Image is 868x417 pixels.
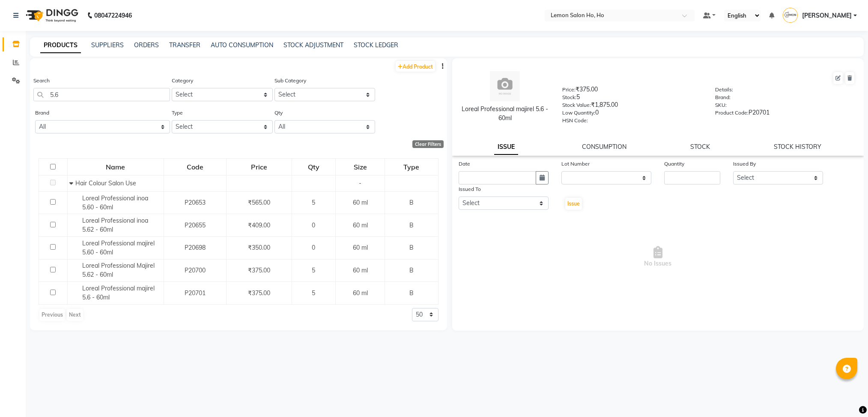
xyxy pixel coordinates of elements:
[409,244,414,251] span: B
[82,239,155,256] span: Loreal Professional majirel 5.60 - 60ml
[690,143,710,151] a: STOCK
[490,71,520,101] img: avatar
[562,117,588,124] label: HSN Code:
[248,221,270,229] span: ₹409.00
[185,199,206,206] span: P20653
[172,109,183,117] label: Type
[353,289,368,297] span: 60 ml
[582,143,626,151] a: CONSUMPTION
[40,38,81,53] a: PRODUCTS
[715,108,855,120] div: P20701
[68,159,163,175] div: Name
[562,101,591,109] label: Stock Value:
[185,244,206,251] span: P20698
[715,94,731,101] label: Brand:
[164,159,226,175] div: Code
[274,77,306,85] label: Sub Category
[561,160,590,168] label: Lot Number
[562,108,702,120] div: 0
[409,289,414,297] span: B
[562,93,702,105] div: 5
[783,8,798,23] img: Umang Satra
[35,109,49,117] label: Brand
[565,198,582,210] button: Issue
[459,214,858,300] span: No Issues
[274,109,283,117] label: Qty
[336,159,384,175] div: Size
[412,140,444,148] div: Clear Filters
[185,289,206,297] span: P20701
[82,262,155,278] span: Loreal Professional Majirel 5.62 - 60ml
[248,289,270,297] span: ₹375.00
[134,41,159,49] a: ORDERS
[248,266,270,274] span: ₹375.00
[733,160,756,168] label: Issued By
[774,143,821,151] a: STOCK HISTORY
[248,199,270,206] span: ₹565.00
[33,77,50,85] label: Search
[33,88,170,101] input: Search by product name or code
[715,101,727,109] label: SKU:
[715,109,749,117] label: Product Code:
[409,199,414,206] span: B
[82,217,148,233] span: Loreal Professional inoa 5.62 - 60ml
[396,61,435,72] a: Add Product
[359,179,361,187] span: -
[169,41,200,49] a: TRANSFER
[567,200,580,207] span: Issue
[312,199,315,206] span: 5
[385,159,437,175] div: Type
[832,383,859,408] iframe: chat widget
[227,159,291,175] div: Price
[459,160,470,168] label: Date
[69,179,75,187] span: Collapse Row
[494,139,518,155] a: ISSUE
[283,41,343,49] a: STOCK ADJUSTMENT
[409,266,414,274] span: B
[562,85,702,97] div: ₹375.00
[312,266,315,274] span: 5
[82,284,155,301] span: Loreal Professional majirel 5.6 - 60ml
[802,11,852,20] span: [PERSON_NAME]
[312,221,315,229] span: 0
[292,159,335,175] div: Qty
[353,266,368,274] span: 60 ml
[715,86,733,94] label: Details:
[172,77,193,85] label: Category
[312,244,315,251] span: 0
[312,289,315,297] span: 5
[354,41,398,49] a: STOCK LEDGER
[353,221,368,229] span: 60 ml
[185,266,206,274] span: P20700
[562,100,702,112] div: ₹1,875.00
[211,41,273,49] a: AUTO CONSUMPTION
[409,221,414,229] span: B
[459,185,481,193] label: Issued To
[75,179,136,187] span: Hair Colour Salon Use
[353,199,368,206] span: 60 ml
[91,41,124,49] a: SUPPLIERS
[664,160,684,168] label: Quantity
[562,86,576,94] label: Price:
[562,94,576,101] label: Stock:
[94,3,132,27] b: 08047224946
[82,194,148,211] span: Loreal Professional inoa 5.60 - 60ml
[248,244,270,251] span: ₹350.00
[461,105,550,123] div: Loreal Professional majirel 5.6 - 60ml
[185,221,206,229] span: P20655
[22,3,81,27] img: logo
[562,109,595,117] label: Low Quantity:
[353,244,368,251] span: 60 ml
